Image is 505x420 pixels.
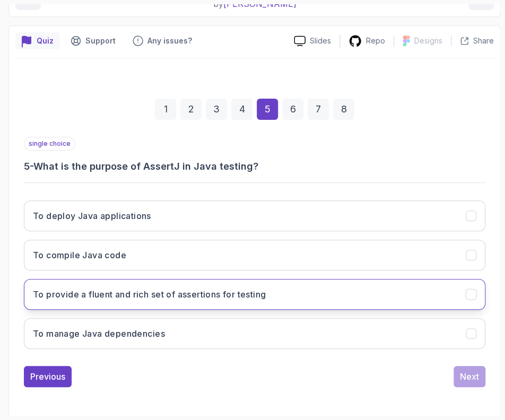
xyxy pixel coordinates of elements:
div: 3 [206,99,227,120]
p: single choice [24,137,75,151]
div: Previous [30,370,65,383]
h3: 5 - What is the purpose of AssertJ in Java testing? [24,159,485,174]
div: 2 [180,99,202,120]
h3: To manage Java dependencies [33,327,165,340]
h3: To deploy Java applications [33,209,151,222]
p: Designs [414,36,442,46]
button: To manage Java dependencies [24,318,485,349]
div: 4 [231,99,252,120]
button: Feedback button [126,32,198,49]
button: Next [454,366,485,387]
div: 1 [155,99,176,120]
a: Slides [285,36,339,47]
p: Share [473,36,494,46]
button: Support button [64,32,122,49]
button: Previous [24,366,72,387]
p: Support [85,36,116,46]
a: Repo [340,34,394,48]
p: Slides [310,36,331,46]
p: Quiz [37,36,54,46]
div: 7 [308,99,329,120]
div: 6 [282,99,303,120]
button: Share [451,36,494,46]
p: Repo [366,36,385,46]
p: Any issues? [147,36,192,46]
div: 8 [333,99,354,120]
button: quiz button [15,32,60,49]
h3: To provide a fluent and rich set of assertions for testing [33,288,266,301]
div: 5 [257,99,278,120]
button: To compile Java code [24,240,485,270]
button: To provide a fluent and rich set of assertions for testing [24,279,485,310]
button: To deploy Java applications [24,200,485,231]
div: Next [460,370,479,383]
h3: To compile Java code [33,249,126,261]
